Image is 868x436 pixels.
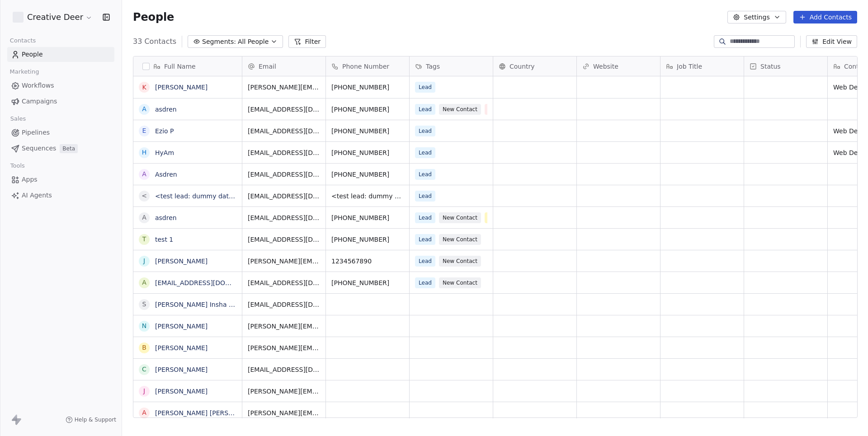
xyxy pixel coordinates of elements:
div: t [142,234,146,244]
span: [PERSON_NAME][EMAIL_ADDRESS][DOMAIN_NAME] [248,83,320,92]
span: Help & Support [75,416,116,423]
div: grid [133,76,242,418]
a: AI Agents [7,188,114,203]
button: Filter [288,35,326,48]
span: Tools [6,159,28,173]
a: <test lead: dummy data for first_name> [155,192,284,200]
div: A [142,169,146,179]
div: Job Title [660,56,744,76]
span: Lead [415,169,435,180]
span: Workflows [22,81,54,90]
a: [PERSON_NAME] [155,388,208,395]
div: J [143,386,145,396]
span: [PHONE_NUMBER] [331,83,404,92]
div: Email [242,56,325,76]
div: K [142,83,146,92]
span: Creative Deer [27,11,83,23]
span: Contacts [6,34,40,47]
a: asdren [155,106,177,113]
span: [PERSON_NAME][EMAIL_ADDRESS][PERSON_NAME][DOMAIN_NAME] [248,343,320,352]
a: [PERSON_NAME] [155,258,208,265]
span: Lead [415,126,435,136]
span: Lead [415,147,435,158]
span: All People [238,37,269,47]
span: [PHONE_NUMBER] [331,170,404,179]
a: [EMAIL_ADDRESS][DOMAIN_NAME] [155,279,266,286]
a: Apps [7,172,114,187]
span: Sales [6,112,30,126]
a: asdren [155,214,177,221]
span: [EMAIL_ADDRESS][DOMAIN_NAME] [248,192,320,201]
span: Lead [415,234,435,245]
span: [EMAIL_ADDRESS][DOMAIN_NAME] [248,365,320,374]
span: [PERSON_NAME][EMAIL_ADDRESS][DOMAIN_NAME] [248,408,320,417]
span: Phone Number [342,62,389,71]
a: [PERSON_NAME] [155,84,208,91]
span: Email [259,62,276,71]
span: AI Agents [22,191,52,200]
a: Ezio P [155,127,174,135]
div: a [142,213,146,222]
span: [PERSON_NAME][EMAIL_ADDRESS][PERSON_NAME][DOMAIN_NAME] [248,322,320,331]
a: Asdren [155,171,177,178]
span: [EMAIL_ADDRESS][DOMAIN_NAME] [248,105,320,114]
span: Lead [415,191,435,202]
span: VIP [485,212,500,223]
span: 1234567890 [331,257,404,266]
span: [EMAIL_ADDRESS][DOMAIN_NAME] [248,148,320,157]
div: a [142,104,146,114]
span: Website [593,62,618,71]
span: Pipelines [22,128,50,137]
a: test 1 [155,236,173,243]
a: HyAm [155,149,174,156]
span: Marketing [6,65,43,79]
span: <test lead: dummy data for phone_number> [331,192,404,201]
span: Country [509,62,535,71]
span: Lead [415,104,435,115]
span: Segments: [202,37,236,47]
div: < [142,191,147,201]
a: People [7,47,114,62]
span: Tags [426,62,440,71]
a: Pipelines [7,125,114,140]
a: [PERSON_NAME] [155,344,208,352]
div: Full Name [133,56,242,76]
div: Status [744,56,827,76]
a: [PERSON_NAME] [155,366,208,373]
div: J [143,256,145,266]
div: E [142,126,146,136]
a: Help & Support [66,416,116,423]
span: Apps [22,175,38,184]
span: New Contact [439,277,481,288]
span: Job Title [677,62,702,71]
div: Tags [410,56,493,76]
span: [PHONE_NUMBER] [331,235,404,244]
span: New Contact [439,212,481,223]
span: New Contact [439,256,481,267]
a: Campaigns [7,94,114,109]
span: [PHONE_NUMBER] [331,213,404,222]
span: Status [760,62,781,71]
span: People [22,50,43,59]
span: [PHONE_NUMBER] [331,148,404,157]
div: a [142,278,146,287]
span: No Show [485,104,516,115]
span: [PERSON_NAME][EMAIL_ADDRESS][PERSON_NAME][DOMAIN_NAME] [248,257,320,266]
span: [EMAIL_ADDRESS][DOMAIN_NAME] [248,300,320,309]
span: New Contact [439,104,481,115]
span: Lead [415,82,435,93]
span: [EMAIL_ADDRESS][DOMAIN_NAME] [248,170,320,179]
div: B [142,343,146,352]
span: [PERSON_NAME][EMAIL_ADDRESS][DOMAIN_NAME] [248,387,320,396]
span: [EMAIL_ADDRESS][DOMAIN_NAME] [248,235,320,244]
span: 33 Contacts [133,36,176,47]
div: A [142,408,146,417]
span: Full Name [164,62,196,71]
button: Creative Deer [11,9,94,25]
span: New Contact [439,234,481,245]
span: [EMAIL_ADDRESS][DOMAIN_NAME] [248,278,320,287]
span: [PHONE_NUMBER] [331,127,404,136]
div: H [142,148,147,157]
span: [PHONE_NUMBER] [331,105,404,114]
span: Beta [60,144,78,153]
